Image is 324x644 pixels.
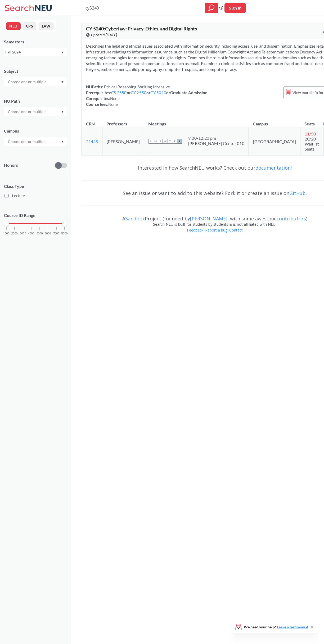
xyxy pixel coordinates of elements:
span: Updated [DATE] [91,32,117,38]
p: Honors [4,162,18,168]
span: 1000 [3,232,10,235]
span: 11 / 50 [305,131,316,136]
div: [PERSON_NAME] Center 010 [188,141,244,146]
a: CY 2550 [131,90,147,95]
a: GitHub [289,190,306,196]
span: T [158,139,163,144]
svg: Dropdown arrow [61,111,64,113]
div: Subject [4,68,67,74]
input: Choose one or multiple [5,138,50,145]
span: T [168,139,172,144]
div: 9:00 - 12:20 pm [188,135,244,141]
span: 6000 [45,232,51,235]
span: 1 [65,193,67,199]
span: F [172,139,177,144]
div: Semesters [4,39,67,45]
div: NUPaths: Prerequisites: or or or Graduate Admission Corequisites: Course fees: [86,84,208,107]
div: NU Path [4,98,67,104]
button: Sign In [224,3,246,13]
td: [PERSON_NAME] [102,127,144,156]
a: CY 5010 [151,90,166,95]
span: We need your help! [244,625,308,629]
div: magnifying glass [205,3,218,13]
div: Fall 2024Dropdown arrow [4,48,67,56]
span: M [153,139,158,144]
span: 5000 [37,232,43,235]
a: Report a bug [205,228,228,233]
th: Campus [249,116,300,127]
a: contributors [277,215,306,222]
span: CY 5240 : Cyberlaw: Privacy, Ethics, and Digital Rights [86,26,197,31]
span: Ethical Reasoning, Writing Intensive [103,84,170,89]
th: Seats [300,116,323,127]
a: Sandbox [125,215,145,222]
div: CRN [86,121,95,127]
span: S [177,139,182,144]
td: [GEOGRAPHIC_DATA] [249,127,300,156]
svg: magnifying glass [208,4,215,12]
svg: Dropdown arrow [61,141,64,143]
span: None [110,96,120,101]
span: None [108,102,118,107]
span: Class Type [4,183,67,189]
button: CPS [23,22,37,30]
a: documentation! [255,165,292,171]
span: 8000 [61,232,68,235]
span: 3000 [20,232,26,235]
svg: Dropdown arrow [61,81,64,83]
a: [PERSON_NAME] [190,215,227,222]
span: 7000 [53,232,60,235]
button: NEU [6,22,21,30]
div: Campus [4,128,67,134]
a: Feedback [187,228,204,233]
span: 20/20 Waitlist Seats [305,136,319,151]
span: S [148,139,153,144]
div: Fall 2024 [5,49,61,55]
a: Contact [229,228,243,233]
input: Choose one or multiple [5,108,50,115]
a: CS 2550 [111,90,127,95]
a: Leave a testimonial [277,625,308,629]
label: Lecture [4,192,67,199]
svg: Dropdown arrow [61,52,64,54]
th: Meetings [144,116,249,127]
div: Dropdown arrow [4,77,67,86]
p: Course ID Range [4,212,67,219]
a: 21445 [86,139,98,144]
span: 4000 [28,232,34,235]
input: Choose one or multiple [5,79,50,85]
th: Professors [102,116,144,127]
span: 2000 [11,232,18,235]
div: Dropdown arrow [4,107,67,116]
input: Class, professor, course number, "phrase" [85,3,201,12]
button: LAW [39,22,54,30]
div: Dropdown arrow [4,137,67,146]
span: W [163,139,168,144]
